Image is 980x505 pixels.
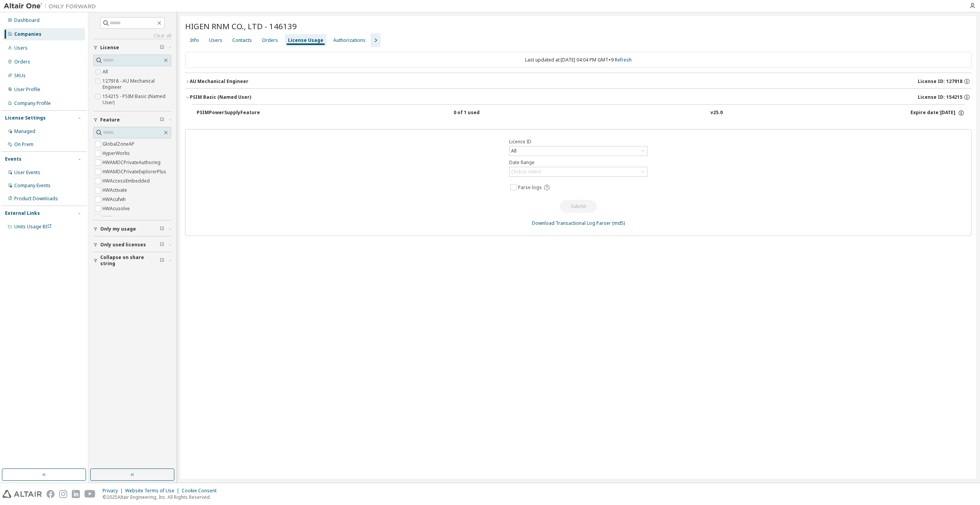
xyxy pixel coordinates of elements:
[185,21,297,32] span: HIGEN RNM CO., LTD - 146139
[185,52,972,68] div: Last updated at: [DATE] 04:04 PM GMT+9
[190,78,248,85] div: AU Mechanical Engineer
[93,221,171,238] button: Only my usage
[5,210,40,216] div: External Links
[333,37,366,43] div: Authorizations
[910,110,965,116] div: Expire date: [DATE]
[125,488,182,494] div: Website Terms of Use
[511,169,541,175] div: Click to select
[72,490,80,498] img: linkedin.svg
[160,257,164,264] span: Clear filter
[100,45,119,51] span: License
[190,37,199,43] div: Info
[103,176,151,186] label: HWAccessEmbedded
[103,167,168,176] label: HWAMDCPrivateExplorerPlus
[185,89,972,106] button: PSIM Basic (Named User)License ID: 154215
[197,105,965,121] button: PSIMPowerSupplyFeature0 of 1 usedv25.0Expire date:[DATE]
[100,117,120,123] span: Feature
[509,139,647,145] label: Licence ID
[103,213,131,223] label: HWAcutrace
[262,37,278,43] div: Orders
[14,196,58,202] div: Product Downloads
[103,76,171,92] label: 127918 - AU Mechanical Engineer
[615,56,632,63] a: Refresh
[103,140,136,149] label: GlobalZoneAP
[103,494,221,500] p: © 2025 Altair Engineering, Inc. All Rights Reserved.
[14,128,35,135] div: Managed
[14,100,51,106] div: Company Profile
[46,490,55,498] img: facebook.svg
[103,158,162,167] label: HWAMDCPrivateAuthoring
[182,488,221,494] div: Cookie Consent
[93,33,171,39] a: Clear all
[84,490,96,498] img: youtube.svg
[510,146,647,156] div: All
[518,184,542,191] span: Parse logs
[103,204,131,213] label: HWAcusolve
[612,220,625,226] a: (md5)
[160,117,164,123] span: Clear filter
[190,94,251,100] div: PSIM Basic (Named User)
[160,226,164,232] span: Clear filter
[93,39,171,56] button: License
[103,186,129,195] label: HWActivate
[160,45,164,51] span: Clear filter
[59,490,67,498] img: instagram.svg
[509,159,647,166] label: Date Range
[918,94,962,100] span: License ID: 154215
[209,37,222,43] div: Users
[14,59,30,65] div: Orders
[14,183,51,189] div: Company Events
[510,167,647,176] div: Click to select
[2,490,42,498] img: altair_logo.svg
[100,254,160,267] span: Collapse on share string
[14,169,40,176] div: User Events
[14,73,26,79] div: SKUs
[103,195,127,204] label: HWAcufwh
[288,37,323,43] div: License Usage
[510,147,518,155] div: All
[14,223,52,230] span: Units Usage BI
[918,78,962,85] span: License ID: 127918
[185,73,972,90] button: AU Mechanical EngineerLicense ID: 127918
[14,141,33,148] div: On Prem
[5,115,46,121] div: License Settings
[710,110,723,116] div: v25.0
[454,110,523,116] div: 0 of 1 used
[4,2,100,10] img: Altair One
[14,31,41,37] div: Companies
[197,110,266,116] div: PSIMPowerSupplyFeature
[103,488,125,494] div: Privacy
[5,156,22,162] div: Events
[93,111,171,128] button: Feature
[93,252,171,269] button: Collapse on share string
[103,149,131,158] label: HyperWorks
[14,17,40,23] div: Dashboard
[100,226,136,232] span: Only my usage
[100,242,146,248] span: Only used licenses
[532,220,611,226] a: Download Transactional Log Parser
[232,37,252,43] div: Contacts
[160,242,164,248] span: Clear filter
[560,200,597,213] button: Submit
[103,92,171,107] label: 154215 - PSIM Basic (Named User)
[14,45,28,51] div: Users
[14,86,40,93] div: User Profile
[93,236,171,253] button: Only used licenses
[103,67,109,76] label: All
